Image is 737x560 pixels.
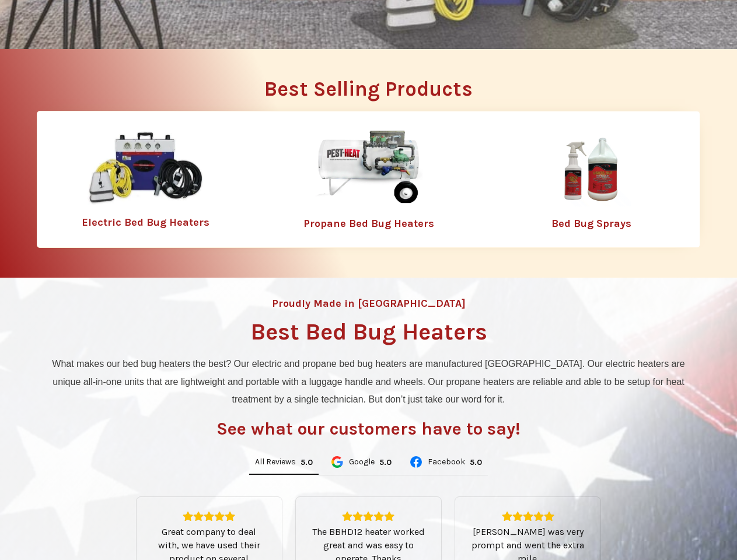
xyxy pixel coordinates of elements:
[303,217,434,230] a: Propane Bed Bug Heaters
[250,320,487,344] h1: Best Bed Bug Heaters
[272,298,466,309] h4: Proudly Made in [GEOGRAPHIC_DATA]
[551,217,631,230] a: Bed Bug Sprays
[301,457,313,467] div: Rating: 5.0 out of 5
[469,511,586,521] div: Rating: 5.0 out of 5
[379,457,392,467] div: 5.0
[82,216,209,229] a: Electric Bed Bug Heaters
[428,458,465,466] span: Facebook
[349,458,375,466] span: Google
[37,79,700,99] h2: Best Selling Products
[310,511,427,521] div: Rating: 5.0 out of 5
[301,457,313,467] div: 5.0
[255,458,296,466] span: All Reviews
[470,457,482,467] div: Rating: 5.0 out of 5
[470,457,482,467] div: 5.0
[379,457,392,467] div: Rating: 5.0 out of 5
[151,511,268,521] div: Rating: 5.0 out of 5
[9,5,44,40] button: Open LiveChat chat widget
[43,355,694,408] p: What makes our bed bug heaters the best? Our electric and propane bed bug heaters are manufacture...
[216,420,521,437] h3: See what our customers have to say!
